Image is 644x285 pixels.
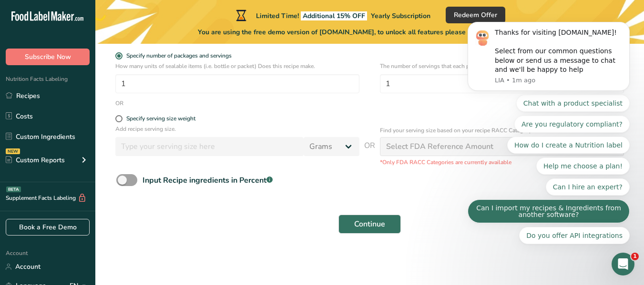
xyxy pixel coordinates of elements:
[364,140,375,167] span: OR
[126,115,195,122] div: Specify serving size weight
[386,141,493,152] div: Select FDA Reference Amount
[338,215,401,234] button: Continue
[301,11,367,20] span: Additional 15% OFF
[115,99,123,108] div: OR
[446,7,505,23] button: Redeem Offer
[612,253,634,275] iframe: Intercom live chat
[198,27,542,37] span: You are using the free demo version of [DOMAIN_NAME], to unlock all features please choose one of...
[6,148,20,154] div: NEW
[6,187,21,192] div: BETA
[371,11,430,20] span: Yearly Subscription
[115,137,304,156] input: Type your serving size here
[6,49,90,65] button: Subscribe Now
[115,125,359,133] p: Add recipe serving size.
[6,155,65,165] div: Custom Reports
[354,218,385,230] span: Continue
[25,52,71,62] span: Subscribe Now
[143,175,273,186] div: Input Recipe ingredients in Percent
[380,158,624,167] p: *Only FDA RACC Categories are currently available
[631,253,639,260] span: 1
[380,62,624,70] p: The number of servings that each package of your product has.
[234,10,430,21] div: Limited Time!
[6,219,90,236] a: Book a Free Demo
[115,62,359,70] p: How many units of sealable items (i.e. bottle or packet) Does this recipe make.
[123,52,232,59] span: Specify number of packages and servings
[380,126,532,135] p: Find your serving size based on your recipe RACC Category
